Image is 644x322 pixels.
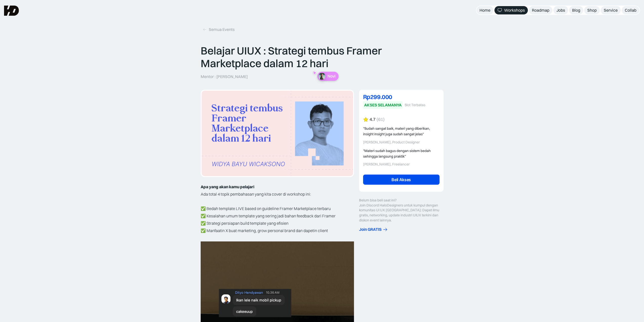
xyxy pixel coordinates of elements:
a: Join GRATIS [359,227,444,232]
div: Slot Terbatas [405,103,425,107]
div: (61) [377,117,385,122]
div: Jobs [556,8,565,13]
p: ‍ [201,234,354,241]
a: Workshops [494,6,528,14]
div: Blog [572,8,580,13]
a: Service [601,6,621,14]
a: Jobs [553,6,568,14]
a: Shop [584,6,600,14]
div: Collab [625,8,636,13]
p: Ada total 4 topik pembahasan yang kita cover di workshop ini: [201,191,354,198]
div: "Sudah sangat baik, materi yang diberikan, insight insight juga sudah sangat jelas" [363,126,440,137]
div: "Materi sudah bagus dengan sistem bedah sehingga langsung praktik" [363,148,440,159]
div: Service [604,8,618,13]
p: Novi [327,74,336,79]
div: Rp299.000 [363,94,440,100]
div: [PERSON_NAME], Product Designer [363,140,440,144]
strong: Apa yang akan kamu pelajari [201,184,254,189]
div: Join GRATIS [359,227,382,232]
p: Mentor : [PERSON_NAME] [201,74,248,79]
div: Home [480,8,490,13]
div: Roadmap [532,8,549,13]
p: ✅ Bedah template LIVE based on guideline Framer Marketplace terbaru ✅ Kesalahan umum template yan... [201,198,354,234]
div: Belum bisa beli saat ini? Join Discord HaloDesigners untuk kumpul dengan komunitas UI UX [GEOGRAP... [359,198,444,223]
p: Belajar UIUX : Strategi tembus Framer Marketplace dalam 12 hari [201,44,444,70]
div: Workshops [504,8,525,13]
div: [PERSON_NAME], Freelancer [363,162,440,166]
a: Roadmap [529,6,552,14]
div: AKSES SELAMANYA [364,102,402,108]
a: Blog [569,6,583,14]
a: Semua Events [201,25,237,34]
a: Home [476,6,493,14]
div: Shop [587,8,597,13]
a: Beli Akses [363,175,440,185]
div: Semua Events [209,27,235,32]
a: Collab [622,6,639,14]
div: 4.7 [369,117,376,122]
